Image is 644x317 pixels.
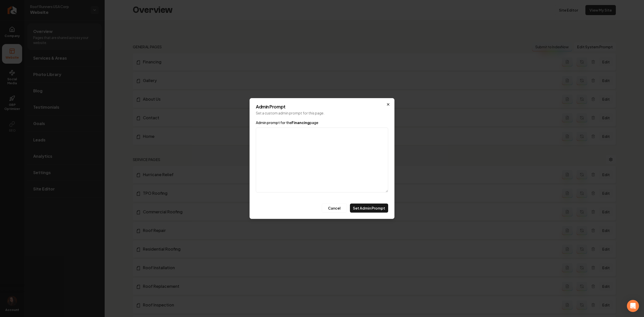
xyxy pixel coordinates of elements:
p: Set a custom admin prompt for this page. [256,110,388,115]
span: Financing [292,120,310,125]
button: Cancel [322,204,347,213]
button: Set Admin Prompt [350,204,388,213]
label: Admin prompt for the page [256,120,318,125]
h2: Admin Prompt [256,104,388,109]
